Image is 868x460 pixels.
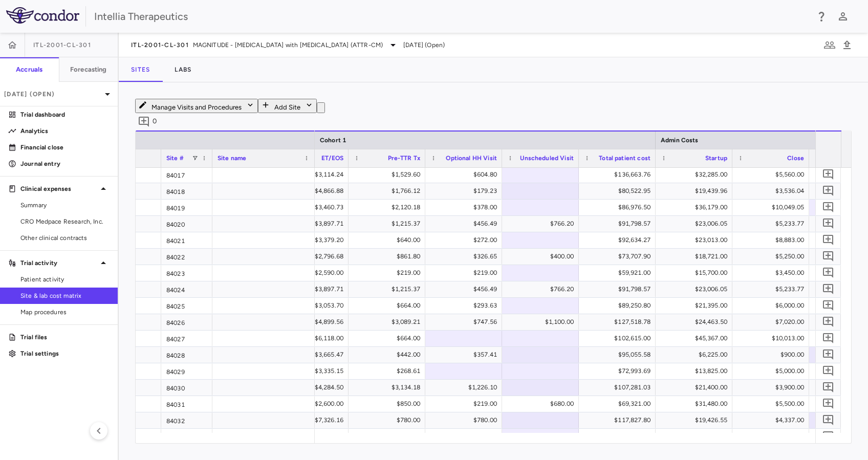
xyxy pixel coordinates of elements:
[665,166,727,183] div: $32,285.00
[358,314,420,330] div: $3,089.21
[20,333,110,342] p: Trial files
[20,143,110,152] p: Financial close
[822,398,834,410] svg: Add comment
[320,137,346,144] span: Cohort 1
[787,155,804,162] span: Close
[161,249,212,265] div: 84022
[822,332,834,344] svg: Add comment
[135,113,153,130] button: Add comment
[822,365,834,377] svg: Add comment
[161,396,212,412] div: 84031
[358,281,420,297] div: $1,215.37
[665,379,727,396] div: $21,400.00
[358,363,420,379] div: $268.61
[819,313,837,331] button: Add comment
[20,291,110,300] span: Site & lab cost matrix
[665,215,727,232] div: $23,006.05
[742,363,804,379] div: $5,000.00
[665,199,727,215] div: $36,179.00
[161,347,212,363] div: 84028
[822,430,834,443] svg: Add comment
[20,110,110,119] p: Trial dashboard
[819,395,837,412] button: Add comment
[822,201,834,213] svg: Add comment
[520,155,574,162] span: Unscheduled Visit
[20,184,97,193] p: Clinical expenses
[119,57,162,82] button: Sites
[588,166,650,183] div: $136,663.76
[819,346,837,363] button: Add comment
[131,41,189,49] span: ITL-2001-CL-301
[358,183,420,199] div: $1,766.12
[358,232,420,248] div: $640.00
[435,379,497,396] div: $1,226.10
[819,248,837,265] button: Add comment
[665,183,727,199] div: $19,439.96
[742,281,804,297] div: $5,233.77
[665,281,727,297] div: $23,006.05
[20,233,110,243] span: Other clinical contracts
[161,200,212,215] div: 84019
[358,248,420,265] div: $861.80
[435,314,497,330] div: $747.56
[588,363,650,379] div: $72,993.69
[218,155,246,162] span: Site name
[20,349,110,358] p: Trial settings
[819,231,837,249] button: Add comment
[358,199,420,215] div: $2,120.18
[742,412,804,428] div: $4,337.00
[742,396,804,412] div: $5,500.00
[661,137,699,144] span: Admin Costs
[358,265,420,281] div: $219.00
[94,9,809,24] div: Intellia Therapeutics
[588,297,650,314] div: $89,250.80
[403,40,445,50] span: [DATE] (Open)
[435,297,497,314] div: $293.63
[742,166,804,183] div: $5,560.00
[166,155,184,162] span: Site #
[819,199,837,216] button: Add comment
[822,299,834,312] svg: Add comment
[358,396,420,412] div: $850.00
[358,379,420,396] div: $3,134.18
[822,316,834,328] svg: Add comment
[822,217,834,230] svg: Add comment
[161,429,212,445] div: 84033
[446,155,497,162] span: Optional HH Visit
[161,363,212,379] div: 84029
[819,297,837,314] button: Add comment
[742,297,804,314] div: $6,000.00
[4,90,101,99] p: [DATE] (Open)
[819,264,837,281] button: Add comment
[822,250,834,262] svg: Add comment
[742,314,804,330] div: $7,020.00
[435,346,497,363] div: $357.41
[819,411,837,429] button: Add comment
[317,103,325,111] span: Lock grid
[822,185,834,197] svg: Add comment
[742,215,804,232] div: $5,233.77
[588,281,650,297] div: $91,798.57
[511,215,574,232] div: $766.20
[588,232,650,248] div: $92,634.27
[435,396,497,412] div: $219.00
[511,396,574,412] div: $680.00
[138,116,150,128] svg: Add comment
[435,199,497,215] div: $378.00
[161,314,212,330] div: 84026
[588,314,650,330] div: $127,518.78
[161,331,212,346] div: 84027
[511,248,574,265] div: $400.00
[822,283,834,295] svg: Add comment
[258,99,317,113] button: Add Site
[153,117,157,125] span: 0
[435,412,497,428] div: $780.00
[822,414,834,426] svg: Add comment
[665,314,727,330] div: $24,463.50
[20,159,110,168] p: Journal entry
[161,412,212,428] div: 84032
[588,215,650,232] div: $91,798.57
[588,199,650,215] div: $86,976.50
[822,381,834,393] svg: Add comment
[665,248,727,265] div: $18,721.00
